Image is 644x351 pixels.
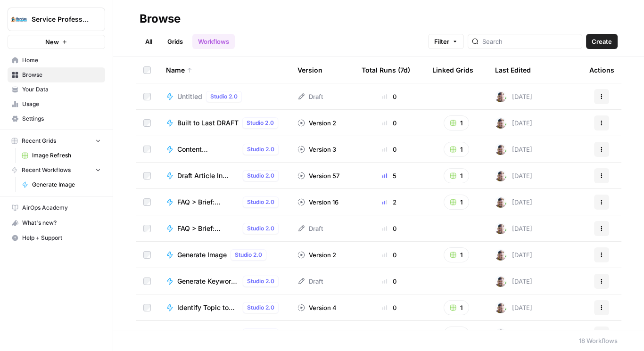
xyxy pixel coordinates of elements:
[495,276,506,287] img: 6pm926olieyjlck2t1k52ap1g21a
[247,198,274,206] span: Studio 2.0
[297,92,323,101] div: Draft
[166,57,282,83] div: Name
[166,223,282,234] a: FAQ > Brief: Informed Homeowner draft streamlinedStudio 2.0
[297,145,336,154] div: Version 3
[166,144,282,155] a: Content Cannibalization DRAFTStudio 2.0
[166,276,282,287] a: Generate Keyword RecommendationsStudio 2.0
[297,277,323,286] div: Draft
[247,277,274,286] span: Studio 2.0
[166,91,282,102] a: UntitledStudio 2.0
[495,91,506,102] img: 6pm926olieyjlck2t1k52ap1g21a
[17,177,105,192] a: Generate Image
[177,303,239,312] span: Identify Topic to Write Blog
[589,57,614,83] div: Actions
[17,148,105,163] a: Image Refresh
[362,57,410,83] div: Total Runs (7d)
[495,223,532,234] div: [DATE]
[297,197,339,207] div: Version 16
[8,134,105,148] button: Recent Grids
[428,34,464,49] button: Filter
[297,57,322,83] div: Version
[362,329,417,339] div: 2
[495,249,532,261] div: [DATE]
[11,11,28,28] img: Service Professionals Logo
[22,100,101,108] span: Usage
[495,276,532,287] div: [DATE]
[444,300,469,315] button: 1
[177,145,239,154] span: Content Cannibalization DRAFT
[32,180,101,189] span: Generate Image
[192,34,235,49] a: Workflows
[495,57,531,83] div: Last Edited
[444,247,469,262] button: 1
[177,250,227,260] span: Generate Image
[362,303,417,312] div: 0
[495,144,506,155] img: 6pm926olieyjlck2t1k52ap1g21a
[8,67,105,82] a: Browse
[247,303,274,312] span: Studio 2.0
[495,117,506,129] img: 6pm926olieyjlck2t1k52ap1g21a
[297,171,339,180] div: Version 57
[247,330,274,338] span: Studio 2.0
[22,85,101,94] span: Your Data
[247,119,274,127] span: Studio 2.0
[32,15,89,24] span: Service Professionals
[362,145,417,154] div: 0
[177,171,239,180] span: Draft Article In Brand Voice (Informed Homeowner)
[444,168,469,183] button: 1
[247,171,274,180] span: Studio 2.0
[297,329,336,339] div: Version 8
[444,327,469,342] button: 1
[434,37,449,46] span: Filter
[592,37,612,46] span: Create
[210,92,238,101] span: Studio 2.0
[444,142,469,157] button: 1
[166,117,282,129] a: Built to Last DRAFTStudio 2.0
[32,151,101,160] span: Image Refresh
[495,196,506,208] img: 6pm926olieyjlck2t1k52ap1g21a
[432,57,473,83] div: Linked Grids
[495,328,532,340] div: [DATE]
[22,234,101,242] span: Help + Support
[362,197,417,207] div: 2
[247,145,274,154] span: Studio 2.0
[22,71,101,79] span: Browse
[22,137,56,145] span: Recent Grids
[235,251,262,259] span: Studio 2.0
[166,170,282,181] a: Draft Article In Brand Voice (Informed Homeowner)Studio 2.0
[22,166,71,174] span: Recent Workflows
[177,118,239,128] span: Built to Last DRAFT
[495,302,532,313] div: [DATE]
[362,171,417,180] div: 5
[45,37,59,47] span: New
[8,97,105,112] a: Usage
[247,224,274,233] span: Studio 2.0
[495,196,532,208] div: [DATE]
[140,34,158,49] a: All
[586,34,618,49] button: Create
[166,196,282,208] a: FAQ > Brief: Informed HomeownerStudio 2.0
[495,328,506,340] img: 6pm926olieyjlck2t1k52ap1g21a
[444,115,469,131] button: 1
[162,34,189,49] a: Grids
[8,163,105,177] button: Recent Workflows
[166,302,282,313] a: Identify Topic to Write BlogStudio 2.0
[362,224,417,233] div: 0
[297,224,323,233] div: Draft
[495,223,506,234] img: 6pm926olieyjlck2t1k52ap1g21a
[8,216,105,230] div: What's new?
[482,37,578,46] input: Search
[177,329,239,339] span: Keyword > Brief: Informed Homeowner
[8,8,105,31] button: Workspace: Service Professionals
[22,56,101,65] span: Home
[177,92,202,101] span: Untitled
[177,224,239,233] span: FAQ > Brief: Informed Homeowner draft streamlined
[362,118,417,128] div: 0
[495,144,532,155] div: [DATE]
[297,303,337,312] div: Version 4
[297,118,336,128] div: Version 2
[177,197,239,207] span: FAQ > Brief: Informed Homeowner
[495,91,532,102] div: [DATE]
[8,215,105,230] button: What's new?
[8,53,105,68] a: Home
